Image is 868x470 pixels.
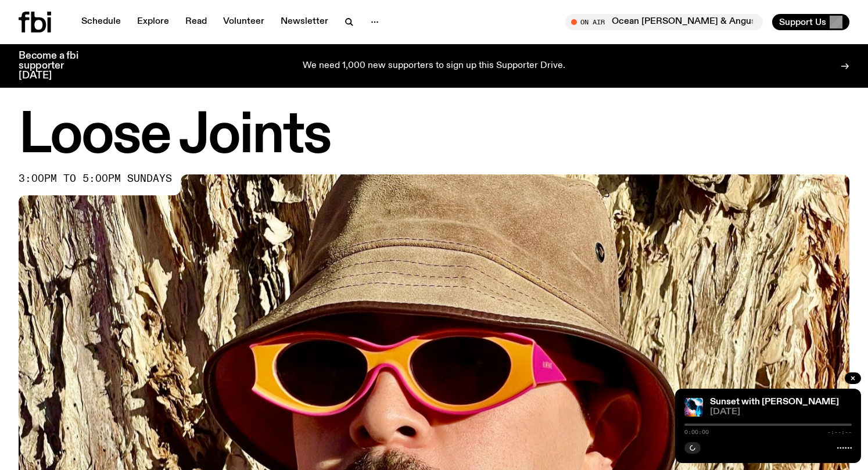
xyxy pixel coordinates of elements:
[303,61,565,71] p: We need 1,000 new supporters to sign up this Supporter Drive.
[19,51,93,81] h3: Become a fbi supporter [DATE]
[710,397,839,407] a: Sunset with [PERSON_NAME]
[178,14,214,30] a: Read
[827,429,852,435] span: -:--:--
[74,14,128,30] a: Schedule
[710,408,852,417] span: [DATE]
[779,17,826,27] span: Support Us
[684,429,709,435] span: 0:00:00
[565,14,763,30] button: On AirOcean [PERSON_NAME] & Angus x [DATE] Arvos
[274,14,335,30] a: Newsletter
[19,110,849,163] h1: Loose Joints
[19,174,172,184] span: 3:00pm to 5:00pm sundays
[772,14,849,30] button: Support Us
[216,14,271,30] a: Volunteer
[130,14,176,30] a: Explore
[684,398,703,417] img: Simon Caldwell stands side on, looking downwards. He has headphones on. Behind him is a brightly ...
